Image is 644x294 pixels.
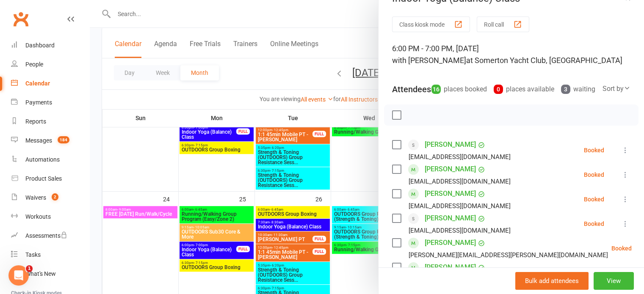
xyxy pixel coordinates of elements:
button: Class kiosk mode [392,16,470,32]
span: 2 [52,193,58,201]
span: 184 [58,136,69,143]
a: Reports [11,112,89,131]
div: Sort by [603,83,630,94]
div: 6:00 PM - 7:00 PM, [DATE] [392,43,630,66]
div: [PERSON_NAME][EMAIL_ADDRESS][PERSON_NAME][DOMAIN_NAME] [409,250,608,261]
div: [EMAIL_ADDRESS][DOMAIN_NAME] [409,201,511,212]
div: [EMAIL_ADDRESS][DOMAIN_NAME] [409,176,511,187]
a: Payments [11,93,89,112]
div: Automations [25,156,60,163]
span: with [PERSON_NAME] [392,56,466,65]
a: Workouts [11,207,89,226]
div: Calendar [25,80,50,87]
div: [EMAIL_ADDRESS][DOMAIN_NAME] [409,225,511,236]
div: Reports [25,118,46,125]
a: Messages 184 [11,131,89,150]
button: View [594,272,634,290]
div: Booked [584,196,604,202]
a: Assessments [11,226,89,245]
div: 16 [431,85,441,94]
a: People [11,55,89,74]
a: Calendar [11,74,89,93]
div: Messages [25,137,52,144]
div: Product Sales [25,175,62,182]
div: Assessments [25,232,67,239]
div: waiting [561,83,595,95]
div: Waivers [25,194,46,201]
a: [PERSON_NAME] [425,138,476,151]
div: Booked [611,245,632,251]
a: [PERSON_NAME] [425,162,476,176]
div: Payments [25,99,52,106]
div: Booked [584,172,604,178]
a: [PERSON_NAME] [425,261,476,274]
div: 3 [561,85,570,94]
div: places available [494,83,554,95]
div: places booked [431,83,487,95]
button: Roll call [477,16,529,32]
div: Tasks [25,251,41,258]
div: [EMAIL_ADDRESS][DOMAIN_NAME] [409,151,511,162]
div: Booked [584,147,604,153]
a: Tasks [11,245,89,264]
a: Automations [11,150,89,169]
a: [PERSON_NAME] [425,212,476,225]
div: People [25,61,43,68]
a: Clubworx [10,8,31,30]
div: Workouts [25,213,51,220]
span: 1 [26,265,33,272]
div: 0 [494,85,503,94]
iframe: Intercom live chat [8,265,29,286]
a: [PERSON_NAME] [425,187,476,201]
a: [PERSON_NAME] [425,236,476,250]
span: at Somerton Yacht Club, [GEOGRAPHIC_DATA] [466,56,622,65]
div: Booked [584,221,604,227]
div: Attendees [392,83,431,95]
button: Bulk add attendees [515,272,589,290]
a: Dashboard [11,36,89,55]
div: Dashboard [25,42,55,49]
div: What's New [25,270,56,277]
a: Waivers 2 [11,188,89,207]
a: Product Sales [11,169,89,188]
a: What's New [11,264,89,283]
